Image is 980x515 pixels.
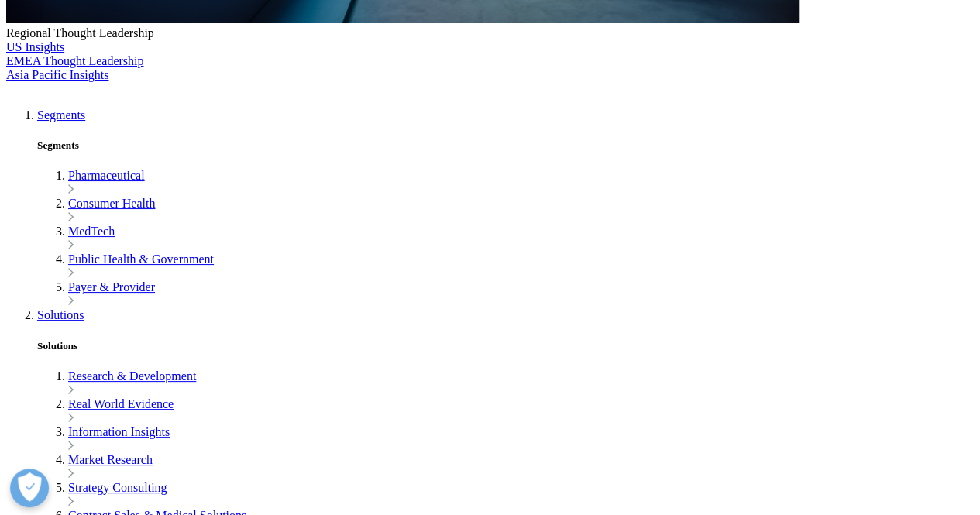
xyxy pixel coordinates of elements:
[6,54,143,67] a: EMEA Thought Leadership
[37,139,974,152] h5: Segments
[37,340,974,352] h5: Solutions
[68,369,196,383] a: Research & Development
[10,469,49,507] button: Open Preferences
[68,252,214,266] a: Public Health & Government
[37,108,85,122] a: Segments
[6,26,974,40] div: Regional Thought Leadership
[68,197,155,210] a: Consumer Health
[6,40,64,53] a: US Insights
[6,68,108,81] a: Asia Pacific Insights
[68,453,153,466] a: Market Research
[68,225,115,238] a: MedTech
[68,397,174,410] a: Real World Evidence
[68,169,145,182] a: Pharmaceutical
[68,481,167,494] a: Strategy Consulting
[68,280,155,294] a: Payer & Provider
[68,425,170,438] a: Information Insights
[37,308,84,321] a: Solutions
